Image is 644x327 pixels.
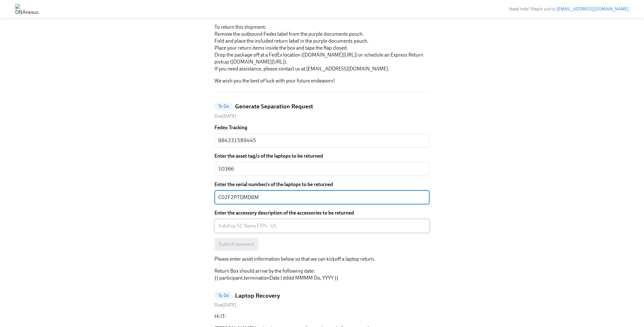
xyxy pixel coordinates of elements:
[214,104,232,109] span: To Do
[214,302,236,308] span: Monday, September 22nd 2025, 9:00 am
[556,6,629,12] a: [EMAIL_ADDRESS][DOMAIN_NAME]
[235,102,313,111] h5: Generate Separation Request
[214,153,430,160] label: Enter the asset tag/s of the laptops to be returned
[214,293,232,298] span: To Do
[214,268,430,282] p: Return Box should arrive by the following date: {{ participant.terminationDate | dddd MMMM Do, YY...
[218,194,426,201] textarea: C02F2PTDMD6M
[15,4,40,14] img: DNAnexus, Inc.
[218,137,426,144] textarea: 884331589445
[214,292,430,308] a: To DoLaptop RecoveryDue[DATE]
[214,113,236,119] span: Due [DATE]
[235,292,280,300] h5: Laptop Recovery
[509,6,629,12] span: Need help? Reach out to
[214,256,430,263] p: Please enter asset information below so that we can kickoff a laptop return.
[214,313,430,320] p: Hi IT-
[214,124,430,131] label: Fedex Tracking
[218,165,426,173] textarea: 10366
[214,209,430,216] label: Enter the accessory description of the accessories to be returned
[214,181,430,188] label: Enter the serial number/s of the laptops to be returned
[214,102,430,119] a: To DoGenerate Separation RequestDue[DATE]
[214,77,430,84] p: We wish you the best of luck with your future endeavors!
[214,24,430,72] p: To return this shipment: Remove the outbound Fedex label from the purple documents pouch. Fold an...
